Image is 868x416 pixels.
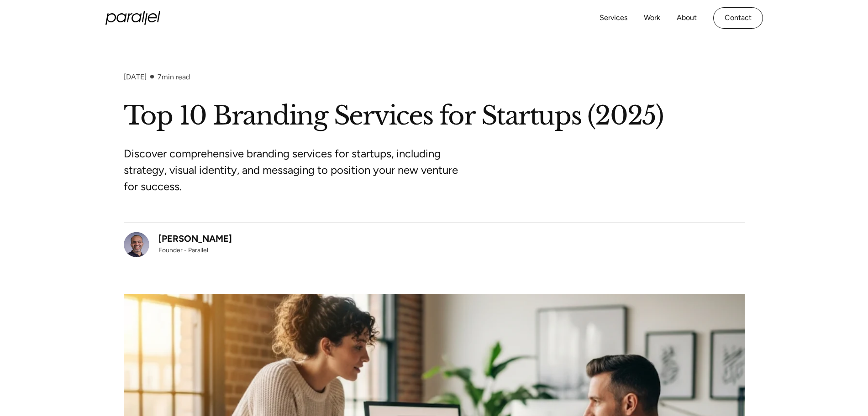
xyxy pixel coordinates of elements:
[105,11,160,25] a: home
[600,11,627,25] a: Services
[124,232,232,257] a: [PERSON_NAME]Founder - Parallel
[124,73,147,81] div: [DATE]
[158,73,162,81] span: 7
[677,11,697,25] a: About
[158,73,190,81] div: min read
[124,232,149,257] img: Robin Dhanwani
[158,232,232,245] div: [PERSON_NAME]
[713,7,763,29] a: Contact
[124,99,745,133] h1: Top 10 Branding Services for Startups (2025)
[158,245,232,255] div: Founder - Parallel
[124,146,466,195] p: Discover comprehensive branding services for startups, including strategy, visual identity, and m...
[644,11,660,25] a: Work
